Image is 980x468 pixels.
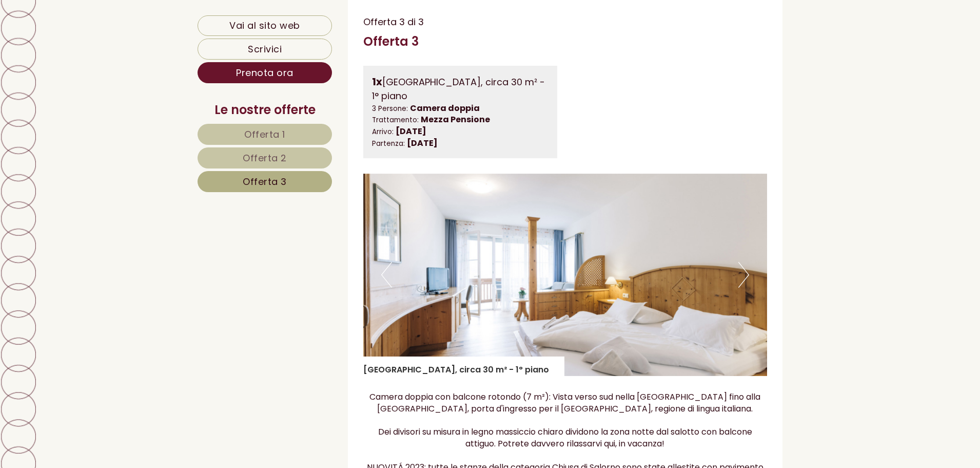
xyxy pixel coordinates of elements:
[381,262,392,288] button: Previous
[198,101,332,119] div: Le nostre offerte
[243,152,287,164] span: Offerta 2
[407,137,438,149] b: [DATE]
[372,74,549,102] div: [GEOGRAPHIC_DATA], circa 30 m² - 1° piano
[410,102,480,114] b: Camera doppia
[738,262,749,288] button: Next
[198,15,332,36] a: Vai al sito web
[372,127,394,137] small: Arrivo:
[198,39,332,60] a: Scrivici
[198,62,332,83] a: Prenota ora
[179,8,226,25] div: venerdì
[396,125,426,137] b: [DATE]
[244,128,285,141] span: Offerta 1
[15,32,169,40] div: Hotel Tenz
[243,175,287,188] span: Offerta 3
[372,104,408,114] small: 3 Persone:
[350,268,405,289] button: Invia
[363,33,419,50] div: Offerta 3
[15,52,169,59] small: 10:20
[372,139,405,148] small: Partenza:
[372,74,382,89] b: 1x
[363,15,424,28] span: Offerta 3 di 3
[363,174,768,376] img: image
[372,115,419,125] small: Trattamento:
[421,114,490,125] b: Mezza Pensione
[8,30,174,61] div: Buon giorno, come possiamo aiutarla?
[363,357,564,376] div: [GEOGRAPHIC_DATA], circa 30 m² - 1° piano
